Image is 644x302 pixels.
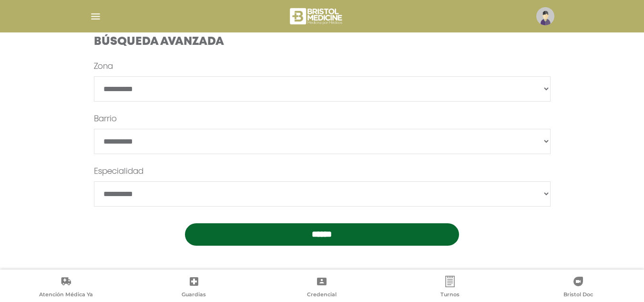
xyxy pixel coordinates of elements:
label: Especialidad [94,166,143,177]
a: Atención Médica Ya [2,276,130,300]
span: Credencial [307,291,337,300]
a: Credencial [258,276,386,300]
a: Bristol Doc [514,276,642,300]
h4: Búsqueda Avanzada [94,35,551,49]
span: Guardias [182,291,206,300]
span: Atención Médica Ya [39,291,93,300]
span: Bristol Doc [563,291,593,300]
label: Barrio [94,114,117,125]
img: profile-placeholder.svg [536,7,554,25]
a: Turnos [386,276,514,300]
img: Cober_menu-lines-white.svg [90,10,102,22]
label: Zona [94,61,113,73]
img: bristol-medicine-blanco.png [288,5,345,28]
span: Turnos [440,291,460,300]
a: Guardias [130,276,258,300]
